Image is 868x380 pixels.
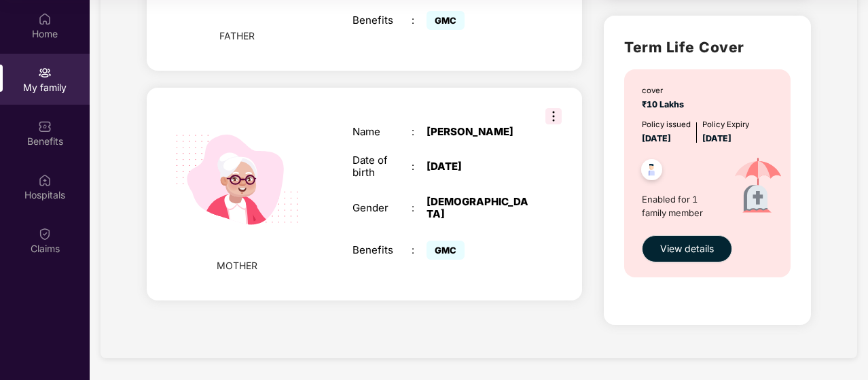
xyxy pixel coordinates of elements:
[412,126,427,138] div: :
[545,108,562,124] img: svg+xml;base64,PHN2ZyB3aWR0aD0iMzIiIGhlaWdodD0iMzIiIHZpZXdCb3g9IjAgMCAzMiAzMiIgZmlsbD0ibm9uZSIgeG...
[427,126,530,138] div: [PERSON_NAME]
[217,258,257,273] span: MOTHER
[642,118,691,131] div: Policy issued
[642,235,732,262] button: View details
[660,241,714,256] span: View details
[38,173,52,187] img: svg+xml;base64,PHN2ZyBpZD0iSG9zcGl0YWxzIiB4bWxucz0iaHR0cDovL3d3dy53My5vcmcvMjAwMC9zdmciIHdpZHRoPS...
[412,244,427,256] div: :
[352,202,412,214] div: Gender
[38,120,52,133] img: svg+xml;base64,PHN2ZyBpZD0iQmVuZWZpdHMiIHhtbG5zPSJodHRwOi8vd3d3LnczLm9yZy8yMDAwL3N2ZyIgd2lkdGg9Ij...
[352,14,412,27] div: Benefits
[158,101,315,258] img: svg+xml;base64,PHN2ZyB4bWxucz0iaHR0cDovL3d3dy53My5vcmcvMjAwMC9zdmciIHdpZHRoPSIyMjQiIGhlaWdodD0iMT...
[427,241,465,260] span: GMC
[635,155,668,188] img: svg+xml;base64,PHN2ZyB4bWxucz0iaHR0cDovL3d3dy53My5vcmcvMjAwMC9zdmciIHdpZHRoPSI0OC45NDMiIGhlaWdodD...
[412,202,427,214] div: :
[412,14,427,27] div: :
[642,84,688,97] div: cover
[702,118,749,131] div: Policy Expiry
[642,99,688,109] span: ₹10 Lakhs
[352,154,412,179] div: Date of birth
[642,192,720,220] span: Enabled for 1 family member
[624,36,790,58] h2: Term Life Cover
[412,160,427,173] div: :
[38,66,52,80] img: svg+xml;base64,PHN2ZyB3aWR0aD0iMjAiIGhlaWdodD0iMjAiIHZpZXdCb3g9IjAgMCAyMCAyMCIgZmlsbD0ibm9uZSIgeG...
[702,133,731,143] span: [DATE]
[219,29,255,44] span: FATHER
[427,196,530,220] div: [DEMOGRAPHIC_DATA]
[427,11,465,30] span: GMC
[720,145,797,229] img: icon
[352,244,412,256] div: Benefits
[642,133,671,143] span: [DATE]
[427,160,530,173] div: [DATE]
[352,126,412,138] div: Name
[38,227,52,241] img: svg+xml;base64,PHN2ZyBpZD0iQ2xhaW0iIHhtbG5zPSJodHRwOi8vd3d3LnczLm9yZy8yMDAwL3N2ZyIgd2lkdGg9IjIwIi...
[38,12,52,26] img: svg+xml;base64,PHN2ZyBpZD0iSG9tZSIgeG1sbnM9Imh0dHA6Ly93d3cudzMub3JnLzIwMDAvc3ZnIiB3aWR0aD0iMjAiIG...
